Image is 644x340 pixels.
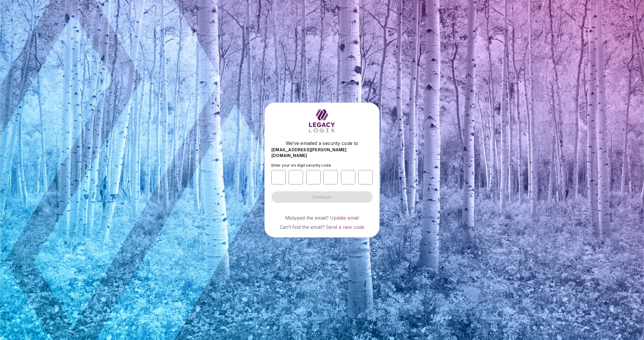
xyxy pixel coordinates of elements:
a: Update email [330,215,359,221]
span: Enter your six digit security code [271,163,331,167]
span: Can’t find the email? [280,224,325,230]
a: Send a new code [326,224,364,230]
span: Mistyped the email? [285,215,329,221]
span: [EMAIL_ADDRESS][PERSON_NAME][DOMAIN_NAME] [271,147,373,158]
span: We’ve emailed a security code to [286,140,358,147]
